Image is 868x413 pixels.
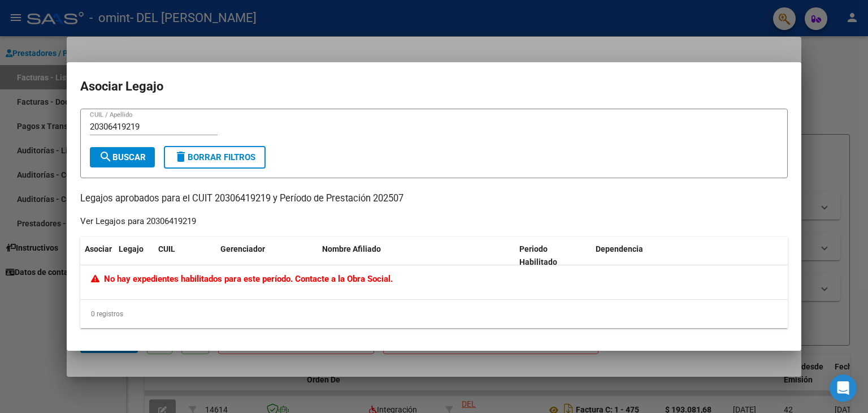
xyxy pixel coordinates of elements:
span: Asociar [85,244,112,253]
span: Dependencia [596,244,643,253]
datatable-header-cell: Asociar [80,237,114,274]
datatable-header-cell: Periodo Habilitado [515,237,591,274]
span: CUIL [158,244,175,253]
button: Buscar [90,147,155,167]
span: Nombre Afiliado [322,244,381,253]
span: Legajo [119,244,144,253]
mat-icon: search [99,150,112,164]
h2: Asociar Legajo [80,76,788,97]
datatable-header-cell: CUIL [154,237,216,274]
span: Borrar Filtros [174,152,255,162]
mat-icon: delete [174,150,188,164]
datatable-header-cell: Nombre Afiliado [318,237,515,274]
div: Ver Legajos para 20306419219 [80,215,196,228]
datatable-header-cell: Gerenciador [216,237,318,274]
span: Periodo Habilitado [519,244,557,266]
div: 0 registros [80,300,788,328]
button: Borrar Filtros [164,146,266,169]
datatable-header-cell: Legajo [114,237,154,274]
span: Buscar [99,152,146,162]
div: Open Intercom Messenger [830,375,857,402]
datatable-header-cell: Dependencia [591,237,788,274]
span: No hay expedientes habilitados para este período. Contacte a la Obra Social. [91,274,393,284]
span: Gerenciador [220,244,265,253]
p: Legajos aprobados para el CUIT 20306419219 y Período de Prestación 202507 [80,192,788,206]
